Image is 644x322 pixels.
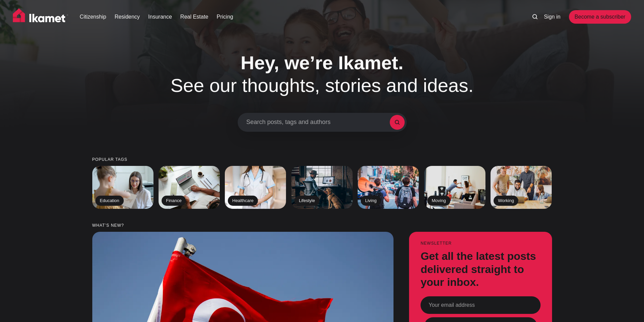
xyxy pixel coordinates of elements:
h2: Living [361,196,381,206]
a: Residency [115,13,140,21]
h2: Finance [162,196,186,206]
a: Pricing [217,13,233,21]
a: Become a subscriber [569,10,631,24]
h3: Get all the latest posts delivered straight to your inbox. [421,250,541,289]
a: Finance [159,166,220,209]
span: Search posts, tags and authors [246,119,390,126]
small: What’s new? [92,223,552,228]
a: Moving [424,166,485,209]
h2: Education [95,196,124,206]
a: Real Estate [180,13,208,21]
a: Education [92,166,153,209]
a: Insurance [148,13,172,21]
small: Newsletter [421,241,541,246]
h2: Working [494,196,518,206]
a: Living [358,166,419,209]
h2: Healthcare [228,196,258,206]
h2: Moving [427,196,450,206]
small: Popular tags [92,157,552,162]
span: Hey, we’re Ikamet. [241,52,403,73]
a: Working [491,166,552,209]
img: Ikamet home [13,8,68,25]
h1: See our thoughts, stories and ideas. [150,51,495,97]
a: Lifestyle [291,166,353,209]
h2: Lifestyle [294,196,319,206]
a: Sign in [544,13,560,21]
a: Healthcare [225,166,286,209]
a: Citizenship [80,13,106,21]
input: Your email address [421,296,541,314]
